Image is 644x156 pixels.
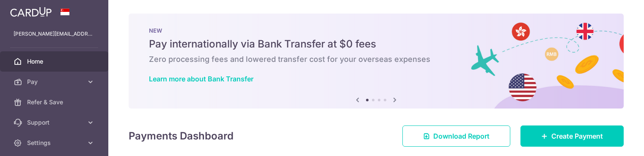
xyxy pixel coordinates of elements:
span: Home [27,57,83,66]
h4: Payments Dashboard [129,128,234,144]
a: Create Payment [520,125,624,147]
span: Settings [27,139,83,147]
p: [PERSON_NAME][EMAIL_ADDRESS][DOMAIN_NAME] [14,30,95,38]
span: Download Report [433,131,490,141]
h5: Pay internationally via Bank Transfer at $0 fees [149,37,603,51]
h6: Zero processing fees and lowered transfer cost for your overseas expenses [149,54,603,64]
span: Create Payment [551,131,603,141]
p: NEW [149,27,603,34]
span: Support [27,118,83,127]
span: Pay [27,78,83,86]
img: CardUp [10,7,52,17]
a: Learn more about Bank Transfer [149,75,253,83]
span: Refer & Save [27,98,83,106]
img: Bank transfer banner [129,14,624,109]
a: Download Report [402,125,510,147]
